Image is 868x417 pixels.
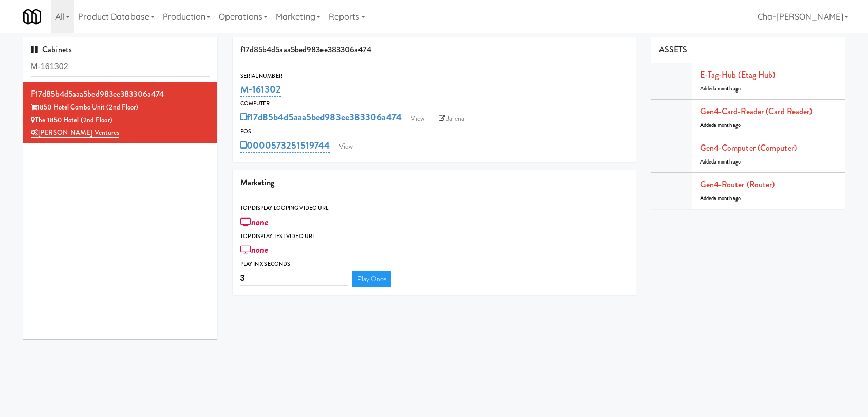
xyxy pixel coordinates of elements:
[240,243,269,257] a: none
[31,44,72,56] span: Cabinets
[700,85,741,93] span: Added
[240,99,628,109] div: Computer
[23,8,41,26] img: Micromart
[714,194,741,202] span: a month ago
[240,71,628,81] div: Serial Number
[700,121,741,129] span: Added
[240,231,628,242] div: Top Display Test Video Url
[659,44,688,56] span: ASSETS
[700,105,813,117] a: Gen4-card-reader (Card Reader)
[240,259,628,269] div: Play in X seconds
[406,111,429,126] a: View
[714,85,741,93] span: a month ago
[240,176,275,188] span: Marketing
[31,115,112,125] a: The 1850 Hotel (2nd Floor)
[31,128,119,138] a: [PERSON_NAME] Ventures
[240,215,269,229] a: none
[700,158,741,166] span: Added
[240,126,628,137] div: POS
[240,138,330,153] a: 0000573251519744
[714,158,741,166] span: a month ago
[31,58,210,77] input: Search cabinets
[700,69,776,81] a: E-tag-hub (Etag Hub)
[700,194,741,202] span: Added
[433,111,469,126] a: Balena
[240,203,628,213] div: Top Display Looping Video Url
[240,82,281,97] a: M-161302
[31,101,210,114] div: 1850 Hotel Combo Unit (2nd Floor)
[240,110,402,124] a: f17d85b4d5aaa5bed983ee383306a474
[31,86,210,102] div: f17d85b4d5aaa5bed983ee383306a474
[334,139,357,154] a: View
[700,142,797,154] a: Gen4-computer (Computer)
[23,82,217,143] li: f17d85b4d5aaa5bed983ee383306a4741850 Hotel Combo Unit (2nd Floor) The 1850 Hotel (2nd Floor)[PERS...
[700,178,775,190] a: Gen4-router (Router)
[352,271,392,287] a: Play Once
[233,37,636,63] div: f17d85b4d5aaa5bed983ee383306a474
[714,121,741,129] span: a month ago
